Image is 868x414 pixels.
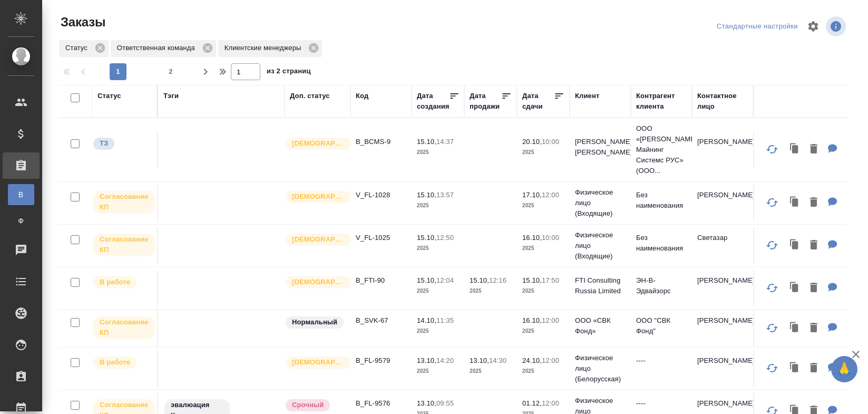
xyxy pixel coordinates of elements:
button: Клонировать [785,235,805,256]
p: Согласование КП [100,317,149,338]
p: 12:16 [489,276,506,284]
button: Обновить [759,137,785,162]
p: 12:00 [542,399,559,407]
p: 17.10, [522,191,542,199]
p: 09:55 [436,399,454,407]
p: Физическое лицо (Входящие) [575,187,626,219]
button: 2 [162,63,179,80]
div: Статус по умолчанию для стандартных заказов [285,315,345,330]
p: 2025 [417,326,459,336]
p: 24.10, [522,357,542,364]
p: 2025 [522,147,564,158]
p: 12:00 [542,357,559,364]
button: Для КМ: отправляем почтой B_FL-9562 Получатель: Потапова Марина Владимировна Адрес доставки: 4430... [823,358,843,379]
button: Для КМ: от КВ: кит-русс и нз , ответ в вотс ап [823,235,843,256]
button: Обновить [759,315,785,341]
p: [PERSON_NAME] [PERSON_NAME] [575,137,626,158]
p: 13.10, [470,357,489,364]
span: Посмотреть информацию [826,16,848,36]
td: [PERSON_NAME] [692,310,753,347]
p: 14.10, [417,316,436,324]
p: 15.10, [470,276,489,284]
p: 2025 [417,147,459,158]
p: В работе [100,357,130,368]
p: 15.10, [417,138,436,146]
button: Клонировать [785,317,805,339]
div: Тэги [163,91,179,101]
button: Обновить [759,233,785,258]
p: 2025 [417,286,459,296]
p: ЭН-В-Эдвайзорс [636,275,687,296]
p: FTI Consulting Russia Limited [575,275,626,296]
button: Удалить [805,235,823,256]
p: 15.10, [417,191,436,199]
p: 2025 [417,243,459,254]
p: V_FL-1028 [356,190,406,200]
p: 2025 [522,243,564,254]
p: 13:57 [436,191,454,199]
p: Согласование КП [100,234,149,255]
p: Клиентские менеджеры [225,43,305,53]
p: ---- [636,355,687,366]
p: 12:04 [436,276,454,284]
span: из 2 страниц [267,65,311,80]
p: ---- [636,398,687,409]
p: ТЗ [100,138,108,149]
p: 2025 [522,200,564,211]
div: Выставляется автоматически для первых 3 заказов нового контактного лица. Особое внимание [285,355,345,370]
span: В [13,189,29,200]
div: Статус [59,40,109,57]
p: ООО «СВК Фонд» [575,315,626,336]
p: Без наименования [636,233,687,254]
p: B_FTI-90 [356,275,406,286]
p: Статус [65,43,91,53]
p: 17:50 [542,276,559,284]
div: Статус [97,91,121,101]
div: Ответственная команда [111,40,216,57]
button: Обновить [759,355,785,381]
p: ООО «[PERSON_NAME] Майнинг Системс РУС» (ООО... [636,123,687,176]
p: B_SVK-67 [356,315,406,326]
p: Физическое лицо (Белорусская) [575,353,626,384]
div: Выставляется автоматически для первых 3 заказов нового контактного лица. Особое внимание [285,233,345,247]
p: ООО "СВК Фонд" [636,315,687,336]
button: Клонировать [785,139,805,160]
p: 12:50 [436,234,454,242]
button: 🙏 [831,356,857,382]
a: В [8,184,34,205]
button: Клонировать [785,277,805,299]
button: Удалить [805,317,823,339]
div: Клиент [575,91,599,101]
p: 15.10, [417,276,436,284]
button: Обновить [759,275,785,301]
p: 15.10, [522,276,542,284]
p: B_FL-9576 [356,398,406,409]
p: 13.10, [417,357,436,364]
div: Дата создания [417,91,449,112]
div: Доп. статус [290,91,330,101]
button: Для ПМ: Итоговый вид каждого договора должен представлять собой единый двуязычный документ (русск... [823,139,843,160]
p: 11:35 [436,316,454,324]
p: 14:30 [489,357,506,364]
p: 12:00 [542,316,559,324]
button: Удалить [805,192,823,214]
div: Выставляет ПМ после принятия заказа от КМа [92,355,152,370]
span: 🙏 [835,358,853,380]
p: 01.12, [522,399,542,407]
td: Светазар [692,227,753,264]
p: 2025 [470,366,512,377]
div: Выставляет ПМ после принятия заказа от КМа [92,275,152,290]
button: Для КМ: от КВ: на англ, расчет нужен с и без нз, ответ на почту, удобна белорусская [823,192,843,214]
button: Удалить [805,277,823,299]
p: [DEMOGRAPHIC_DATA] [292,357,345,368]
p: 2025 [470,286,512,296]
button: Для ПМ: на перевод все что не дублируется на рус (апостили, подписи и печати) + добавляем в перев... [823,317,843,339]
p: 10:00 [542,234,559,242]
button: Клонировать [785,192,805,214]
p: 12:00 [542,191,559,199]
p: 10:00 [542,138,559,146]
div: Выставляется автоматически для первых 3 заказов нового контактного лица. Особое внимание [285,275,345,290]
p: 2025 [522,326,564,336]
span: Ф [13,216,29,226]
td: [PERSON_NAME] [692,131,753,168]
